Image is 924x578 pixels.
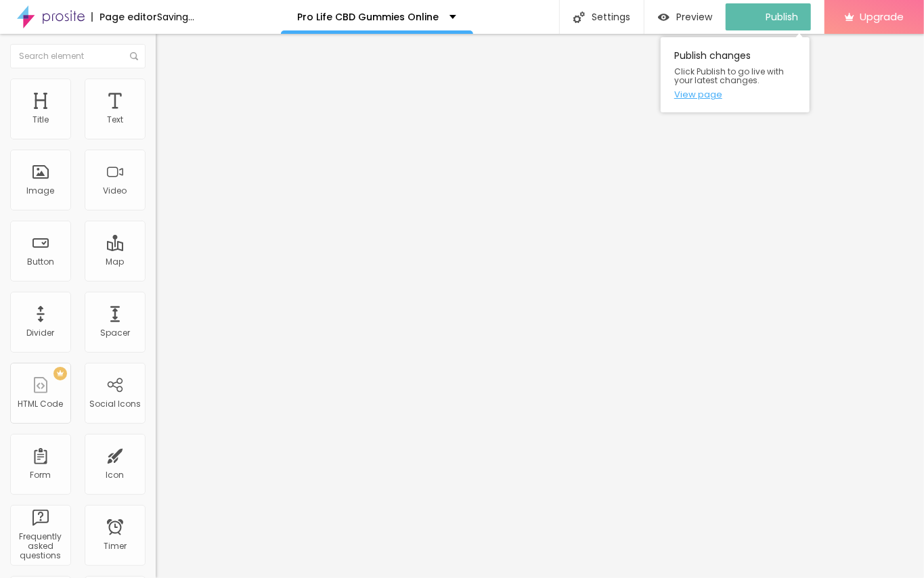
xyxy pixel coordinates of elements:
[27,328,55,338] div: Divider
[106,470,125,480] div: Icon
[644,3,726,30] button: Preview
[860,11,904,22] span: Upgrade
[573,12,585,23] img: Icone
[674,67,796,85] span: Click Publish to go live with your latest changes.
[91,12,157,22] div: Page editor
[726,3,811,30] button: Publish
[107,115,123,125] div: Text
[157,12,194,22] div: Saving...
[661,37,810,112] div: Publish changes
[30,470,51,480] div: Form
[32,115,49,125] div: Title
[156,34,924,578] iframe: Editor
[658,12,669,23] img: view-1.svg
[130,52,138,60] img: Icone
[298,12,439,22] p: Pro Life CBD Gummies Online
[104,541,127,551] div: Timer
[10,44,146,68] input: Search element
[18,399,64,409] div: HTML Code
[100,328,130,338] div: Spacer
[106,257,125,267] div: Map
[676,12,712,22] span: Preview
[674,90,796,99] a: View page
[14,532,67,561] div: Frequently asked questions
[27,186,55,196] div: Image
[89,399,141,409] div: Social Icons
[766,12,798,22] span: Publish
[27,257,54,267] div: Button
[104,186,127,196] div: Video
